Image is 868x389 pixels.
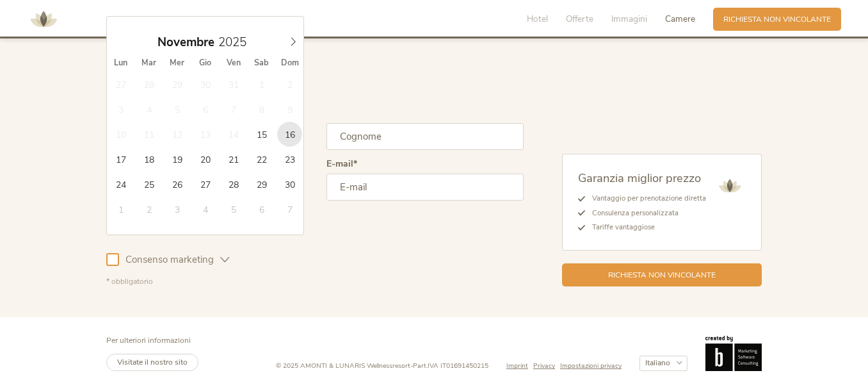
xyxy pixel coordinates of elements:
input: E-mail [326,174,524,201]
span: Lun [107,59,135,67]
span: Impostazioni privacy [560,361,622,370]
span: Dicembre 3, 2025 [165,197,189,222]
span: Dicembre 5, 2025 [221,197,246,222]
span: Novembre 20, 2025 [193,147,218,172]
span: Novembre 18, 2025 [136,147,161,172]
span: Novembre 17, 2025 [108,147,133,172]
div: * obbligatorio [106,276,524,287]
span: Ottobre 27, 2025 [108,72,133,97]
span: Novembre 2, 2025 [277,72,302,97]
span: Dicembre 7, 2025 [277,197,302,222]
a: Visitate il nostro sito [106,354,198,371]
span: Dicembre 2, 2025 [136,197,161,222]
span: Novembre 5, 2025 [165,97,189,122]
label: E-mail [326,160,357,169]
span: Novembre 27, 2025 [193,172,218,197]
span: Novembre 3, 2025 [108,97,133,122]
span: Ottobre 31, 2025 [221,72,246,97]
span: Camere [665,13,695,25]
span: Novembre 9, 2025 [277,97,302,122]
input: Year [214,34,257,51]
span: Richiesta non vincolante [723,14,831,25]
span: Ottobre 28, 2025 [136,72,161,97]
li: Tariffe vantaggiose [585,220,706,235]
span: Ven [220,59,248,67]
span: Dicembre 1, 2025 [108,197,133,222]
span: Novembre 8, 2025 [249,97,274,122]
a: Privacy [533,361,560,371]
span: Immagini [611,13,647,25]
span: Novembre 10, 2025 [108,122,133,147]
span: Offerte [566,13,593,25]
span: Novembre 22, 2025 [249,147,274,172]
span: Imprint [506,361,528,370]
span: Dicembre 4, 2025 [193,197,218,222]
span: Consenso marketing [119,253,220,267]
span: Novembre 13, 2025 [193,122,218,147]
span: Novembre 15, 2025 [249,122,274,147]
span: Mar [135,59,163,67]
span: Novembre 26, 2025 [165,172,189,197]
img: Brandnamic GmbH | Leading Hospitality Solutions [705,336,762,371]
span: Garanzia miglior prezzo [578,170,701,186]
span: Novembre 25, 2025 [136,172,161,197]
span: Novembre 28, 2025 [221,172,246,197]
span: Novembre 12, 2025 [165,122,189,147]
span: Part.IVA IT01691450215 [413,361,488,370]
span: Visitate il nostro sito [117,357,188,367]
span: Richiesta non vincolante [608,270,716,281]
span: Mer [163,59,191,67]
span: Privacy [533,361,555,370]
a: Impostazioni privacy [560,361,622,371]
span: Novembre [157,37,214,49]
a: AMONTI & LUNARIS Wellnessresort [24,15,63,22]
span: Novembre 1, 2025 [249,72,274,97]
span: Novembre 24, 2025 [108,172,133,197]
img: AMONTI & LUNARIS Wellnessresort [714,170,746,202]
span: Novembre 7, 2025 [221,97,246,122]
span: Dom [276,59,304,67]
li: Consulenza personalizzata [585,206,706,220]
span: Novembre 16, 2025 [277,122,302,147]
span: Ottobre 29, 2025 [165,72,189,97]
span: Novembre 4, 2025 [136,97,161,122]
input: Cognome [326,123,524,150]
span: Sab [248,59,276,67]
span: Per ulteriori informazioni [106,335,191,345]
li: Vantaggio per prenotazione diretta [585,192,706,206]
span: Novembre 14, 2025 [221,122,246,147]
span: Dicembre 6, 2025 [249,197,274,222]
a: Imprint [506,361,533,371]
span: Gio [191,59,220,67]
span: Hotel [527,13,548,25]
span: Ottobre 30, 2025 [193,72,218,97]
span: Novembre 23, 2025 [277,147,302,172]
span: Novembre 30, 2025 [277,172,302,197]
span: Novembre 11, 2025 [136,122,161,147]
span: Novembre 21, 2025 [221,147,246,172]
span: Novembre 6, 2025 [193,97,218,122]
span: © 2025 AMONTI & LUNARIS Wellnessresort [276,361,410,370]
span: - [410,361,413,370]
span: Novembre 29, 2025 [249,172,274,197]
span: Novembre 19, 2025 [165,147,189,172]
